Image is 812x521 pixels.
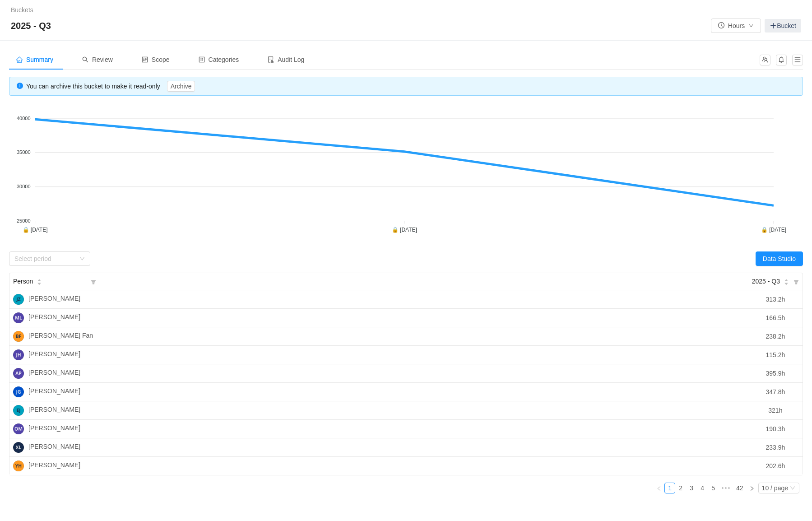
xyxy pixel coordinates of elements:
tspan: 35000 [17,149,31,155]
td: 238.2h [100,327,803,346]
span: Audit Log [268,56,304,63]
tspan: 🔒 [DATE] [23,226,48,233]
li: Previous Page [654,483,664,493]
div: Sort [37,278,42,284]
i: icon: home [16,56,23,63]
span: ••• [719,483,733,493]
img: OM [13,423,24,434]
span: [PERSON_NAME] Fan [28,331,93,342]
i: icon: audit [268,56,274,63]
i: icon: caret-down [37,281,42,284]
li: 4 [697,483,708,493]
i: icon: caret-up [37,278,42,281]
td: 115.2h [100,346,803,364]
li: 3 [686,483,697,493]
li: 42 [733,483,747,493]
span: Review [82,56,113,63]
td: 238.2h [748,327,803,346]
img: JZ [13,294,24,305]
td: 395.9h [748,364,803,383]
img: AP [13,368,24,379]
div: Sort [784,278,789,284]
i: icon: info-circle [17,83,23,89]
img: JG [13,386,24,397]
img: YH [13,461,24,471]
i: icon: right [749,486,755,491]
img: XL [13,442,24,453]
span: [PERSON_NAME] [28,461,80,471]
i: icon: down [79,256,85,262]
a: Buckets [11,6,33,14]
button: icon: menu [792,55,803,65]
span: [PERSON_NAME] [28,386,80,397]
li: Next Page [747,483,757,493]
a: Bucket [765,19,801,33]
li: 1 [664,483,675,493]
a: 4 [697,483,707,493]
img: BF [13,331,24,342]
td: 115.2h [748,346,803,364]
button: Data Studio [756,251,803,266]
a: 1 [665,483,675,493]
tspan: 30000 [17,184,31,189]
div: 10 / page [762,483,788,493]
li: Next 5 Pages [719,483,733,493]
td: 166.5h [100,309,803,327]
td: 395.9h [100,364,803,383]
tspan: 25000 [17,218,31,223]
span: [PERSON_NAME] [28,294,80,305]
li: 5 [708,483,719,493]
i: icon: control [142,56,148,63]
a: 2 [676,483,686,493]
td: 233.9h [748,438,803,457]
span: [PERSON_NAME] [28,442,80,453]
img: ML [13,312,24,323]
td: 347.8h [748,383,803,401]
span: 2025 - Q3 [752,277,780,286]
td: 347.8h [100,383,803,401]
span: Categories [199,56,239,63]
span: Scope [142,56,170,63]
img: JH [13,349,24,360]
i: icon: caret-down [784,281,789,284]
span: Summary [16,56,53,63]
span: [PERSON_NAME] [28,368,80,379]
td: 190.3h [748,420,803,438]
i: icon: down [790,485,795,492]
td: 202.6h [748,457,803,475]
div: Select period [14,254,75,263]
td: 321h [748,401,803,420]
button: Archive [167,81,195,92]
td: 233.9h [100,438,803,457]
tspan: 40000 [17,116,31,121]
td: 190.3h [100,420,803,438]
td: 313.2h [748,290,803,309]
td: 313.2h [100,290,803,309]
span: [PERSON_NAME] [28,423,80,434]
span: 2025 - Q3 [11,19,56,33]
a: 5 [708,483,718,493]
button: icon: bell [776,55,787,65]
span: [PERSON_NAME] [28,349,80,360]
span: [PERSON_NAME] [28,405,80,416]
td: 321h [100,401,803,420]
tspan: 🔒 [DATE] [392,226,417,233]
td: 166.5h [748,309,803,327]
td: 202.6h [100,457,803,475]
span: Person [13,277,33,286]
a: 3 [687,483,696,493]
span: [PERSON_NAME] [28,312,80,323]
span: You can archive this bucket to make it read-only [26,83,195,90]
i: icon: profile [199,56,205,63]
i: icon: left [656,486,662,491]
img: EJ [13,405,24,416]
i: icon: filter [790,273,803,290]
i: icon: caret-up [784,278,789,281]
li: 2 [675,483,686,493]
tspan: 🔒 [DATE] [761,226,786,233]
a: 42 [733,483,746,493]
button: icon: team [760,55,770,65]
button: icon: clock-circleHoursicon: down [711,19,761,33]
i: icon: filter [87,273,100,290]
i: icon: search [82,56,88,63]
